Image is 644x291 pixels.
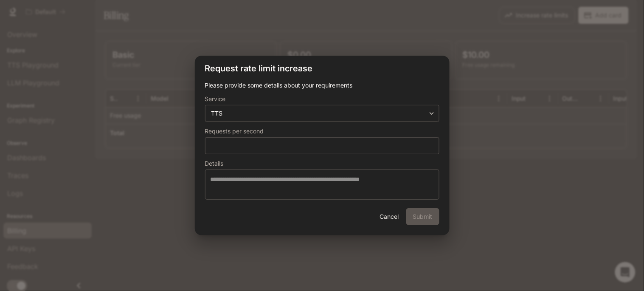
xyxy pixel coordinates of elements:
p: Requests per second [205,128,264,134]
p: Details [205,161,224,167]
p: Please provide some details about your requirements [205,81,439,90]
p: Service [205,96,226,102]
div: TTS [205,109,439,118]
h2: Request rate limit increase [195,56,450,81]
button: Cancel [376,208,403,225]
